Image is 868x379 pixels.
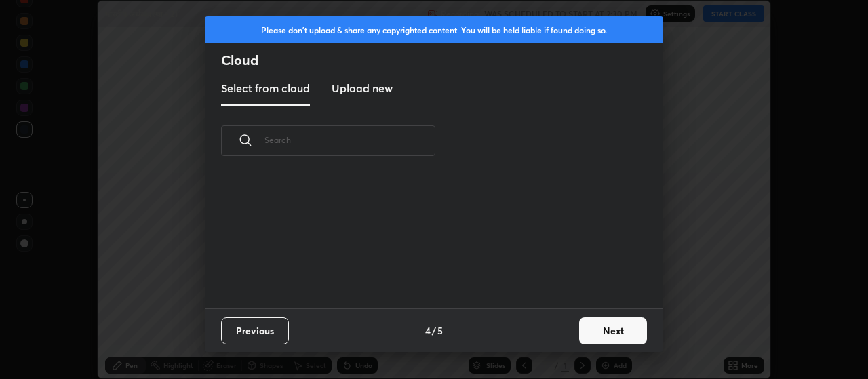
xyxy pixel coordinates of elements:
h4: / [432,323,436,338]
h4: 5 [437,323,443,338]
h2: Cloud [221,52,663,69]
button: Next [579,317,647,344]
h4: 4 [425,323,431,338]
button: Previous [221,317,289,344]
h3: Select from cloud [221,80,310,96]
h3: Upload new [332,80,393,96]
input: Search [264,111,435,169]
div: Please don't upload & share any copyrighted content. You will be held liable if found doing so. [205,16,663,43]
